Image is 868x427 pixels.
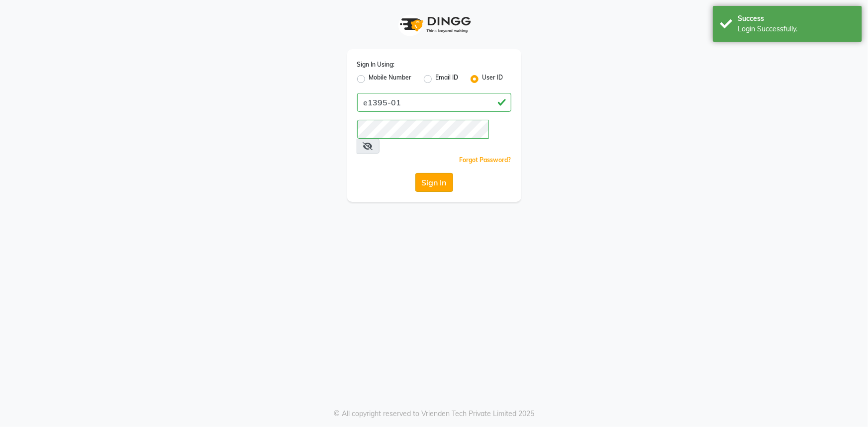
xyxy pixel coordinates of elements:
label: Mobile Number [369,73,412,85]
div: Success [738,13,855,24]
label: Sign In Using: [357,60,395,69]
div: Login Successfully. [738,24,855,34]
button: Sign In [415,173,453,192]
label: User ID [482,73,503,85]
img: logo1.svg [394,10,474,39]
input: Username [357,120,489,139]
a: Forgot Password? [460,156,511,164]
label: Email ID [436,73,459,85]
input: Username [357,93,511,112]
